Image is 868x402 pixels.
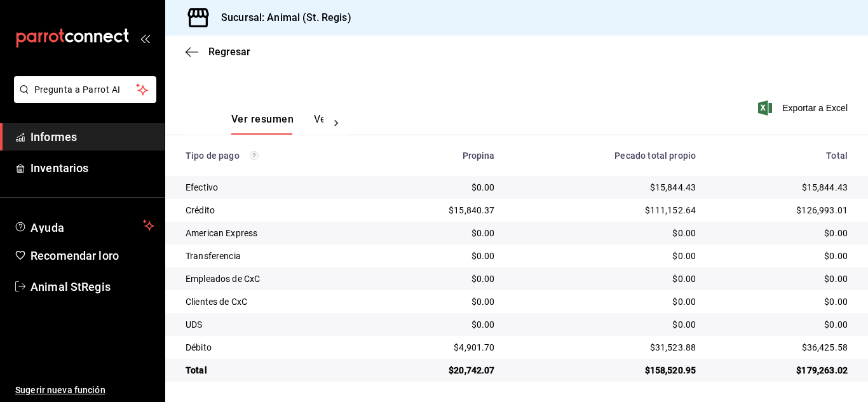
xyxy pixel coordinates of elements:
[796,365,848,375] font: $179,263.02
[186,251,241,261] font: Transferencia
[672,228,696,238] font: $0.00
[471,251,495,261] font: $0.00
[449,365,495,375] font: $20,742.07
[186,46,250,58] button: Regresar
[650,182,696,192] font: $15,844.43
[186,151,240,161] font: Tipo de pago
[140,33,150,43] button: abrir_cajón_menú
[672,274,696,284] font: $0.00
[186,205,215,215] font: Crédito
[471,274,495,284] font: $0.00
[31,221,65,234] font: Ayuda
[471,182,495,192] font: $0.00
[824,251,848,261] font: $0.00
[761,100,848,116] button: Exportar a Excel
[186,365,207,375] font: Total
[31,249,119,262] font: Recomendar loro
[824,297,848,307] font: $0.00
[614,151,696,161] font: Pecado total propio
[186,228,257,238] font: American Express
[645,365,696,375] font: $158,520.95
[471,228,495,238] font: $0.00
[672,251,696,261] font: $0.00
[221,11,351,23] font: Sucursal: Animal (St. Regis)
[186,342,212,352] font: Débito
[31,130,77,144] font: Informes
[250,151,259,160] svg: Los pagos realizados con Pay y otras terminales son montos brutos.
[454,342,494,352] font: $4,901.70
[15,385,105,395] font: Sugerir nueva función
[186,319,202,330] font: UDS
[9,92,156,105] a: Pregunta a Parrot AI
[650,342,696,352] font: $31,523.88
[672,297,696,307] font: $0.00
[231,112,323,135] div: pestañas de navegación
[186,182,218,192] font: Efectivo
[314,113,362,125] font: Ver pagos
[471,319,495,330] font: $0.00
[802,182,848,192] font: $15,844.43
[208,46,250,58] font: Regresar
[186,274,260,284] font: Empleados de CxC
[34,84,121,95] font: Pregunta a Parrot AI
[449,205,495,215] font: $15,840.37
[802,342,848,352] font: $36,425.58
[796,205,848,215] font: $126,993.01
[231,113,294,125] font: Ver resumen
[645,205,696,215] font: $111,152.64
[31,280,111,293] font: Animal StRegis
[672,319,696,330] font: $0.00
[463,151,495,161] font: Propina
[471,297,495,307] font: $0.00
[826,151,848,161] font: Total
[14,76,156,103] button: Pregunta a Parrot AI
[824,228,848,238] font: $0.00
[186,297,247,307] font: Clientes de CxC
[31,161,88,175] font: Inventarios
[824,319,848,330] font: $0.00
[824,274,848,284] font: $0.00
[782,103,848,113] font: Exportar a Excel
